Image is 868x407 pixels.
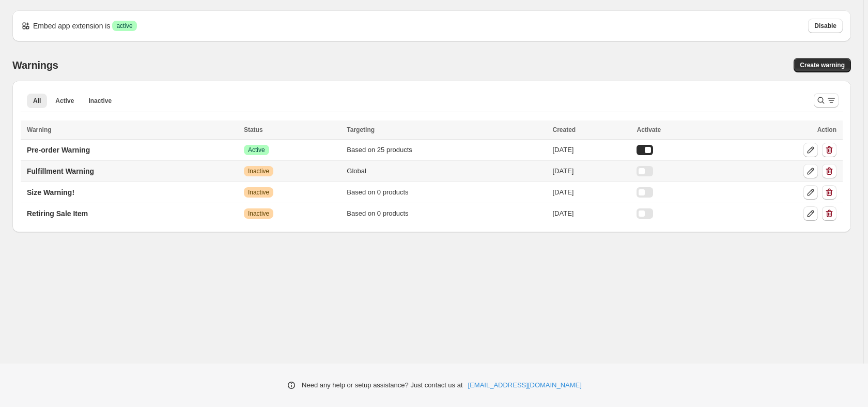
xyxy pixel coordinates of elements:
div: [DATE] [552,166,630,176]
span: active [116,22,132,30]
span: Targeting [347,126,375,133]
div: Global [347,166,546,176]
h2: Warnings [12,59,58,71]
button: Disable [808,19,843,33]
p: Size Warning! [27,187,74,198]
div: Based on 0 products [347,208,546,219]
span: Disable [814,22,836,30]
span: Inactive [88,97,112,105]
div: Based on 0 products [347,187,546,198]
span: Create warning [800,61,845,69]
span: Active [248,146,265,154]
a: Size Warning! [21,184,81,201]
div: [DATE] [552,187,630,198]
p: Retiring Sale Item [27,208,88,219]
div: Based on 25 products [347,145,546,155]
span: Action [817,126,836,133]
p: Fulfillment Warning [27,166,94,176]
p: Pre-order Warning [27,145,90,155]
span: Inactive [248,167,269,175]
a: Fulfillment Warning [21,163,100,179]
a: Create warning [794,58,851,72]
p: Embed app extension is [33,21,110,31]
a: Pre-order Warning [21,142,96,158]
button: Search and filter results [814,93,839,108]
div: [DATE] [552,208,630,219]
div: [DATE] [552,145,630,155]
span: Activate [637,126,661,133]
span: Warning [27,126,52,133]
span: Status [244,126,263,133]
span: Created [552,126,576,133]
span: Inactive [248,188,269,197]
a: Retiring Sale Item [21,205,94,222]
span: All [33,97,41,105]
span: Inactive [248,209,269,218]
a: [EMAIL_ADDRESS][DOMAIN_NAME] [468,380,582,390]
span: Active [55,97,74,105]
